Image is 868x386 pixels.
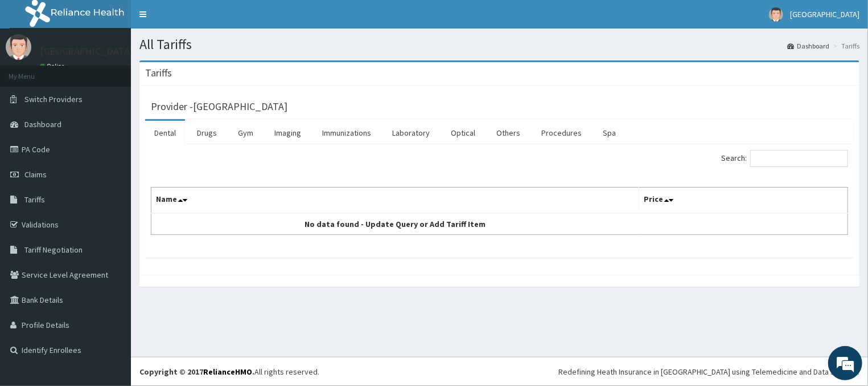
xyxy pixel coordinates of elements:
span: Switch Providers [24,94,83,104]
div: Minimize live chat window [187,6,214,33]
span: We're online! [66,119,157,234]
li: Tariffs [830,41,859,51]
span: Dashboard [24,119,61,129]
img: d_794563401_company_1708531726252_794563401 [21,57,46,86]
a: Gym [229,121,262,145]
th: Price [639,188,848,214]
a: Procedures [532,121,591,145]
a: RelianceHMO [203,367,252,377]
footer: All rights reserved. [131,357,868,386]
a: Dental [145,121,185,145]
input: Search: [750,150,848,167]
div: Chat with us now [59,64,191,79]
label: Search: [721,150,848,167]
a: Imaging [265,121,310,145]
strong: Copyright © 2017 . [139,367,254,377]
h3: Tariffs [145,68,172,78]
span: Tariffs [24,194,45,205]
img: User Image [6,34,31,60]
a: Immunizations [313,121,380,145]
a: Dashboard [787,41,829,51]
td: No data found - Update Query or Add Tariff Item [151,213,639,235]
a: Drugs [188,121,226,145]
textarea: Type your message and hit 'Enter' [6,261,217,301]
img: User Image [769,7,783,22]
a: Others [487,121,529,145]
a: Spa [594,121,625,145]
h3: Provider - [GEOGRAPHIC_DATA] [151,101,287,112]
span: [GEOGRAPHIC_DATA] [790,9,859,19]
h1: All Tariffs [139,37,859,52]
a: Optical [442,121,484,145]
span: Claims [24,169,47,180]
a: Online [40,62,67,70]
span: Tariff Negotiation [24,245,83,255]
p: [GEOGRAPHIC_DATA] [40,46,134,56]
a: Laboratory [383,121,439,145]
th: Name [151,188,639,214]
div: Redefining Heath Insurance in [GEOGRAPHIC_DATA] using Telemedicine and Data Science! [558,366,859,377]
